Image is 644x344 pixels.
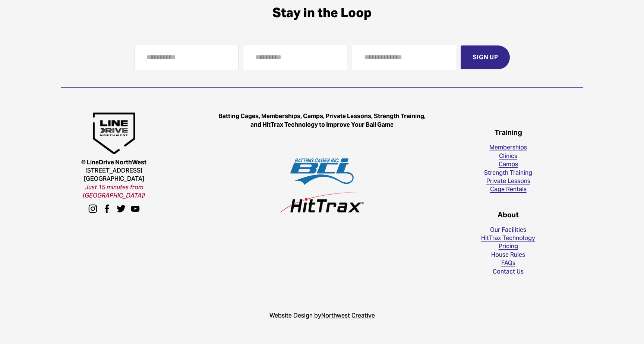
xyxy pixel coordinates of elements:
a: House Rules [491,251,525,259]
a: Pricing [499,242,518,250]
strong: About [498,210,519,219]
a: Contact Us [493,268,524,276]
a: Memberships [489,143,527,152]
a: FAQs [501,259,515,267]
span: Northwest Creative [321,312,375,319]
a: YouTube [131,204,140,213]
a: Camps [499,160,518,168]
strong: © LineDrive NorthWest [81,158,146,166]
span: Stay in the Loop [272,5,372,21]
a: Strength Training [484,169,532,177]
a: Twitter [117,204,126,213]
a: Northwest Creative [321,312,375,320]
a: facebook-unauth [102,204,111,213]
strong: Batting Cages, Memberships, Camps, Private Lessons, Strength Training, and HitTrax Technology to ... [218,112,427,128]
span: Sign Up [473,53,498,61]
p: [STREET_ADDRESS] [GEOGRAPHIC_DATA] [61,158,167,200]
a: Clinics [499,152,517,160]
a: instagram-unauth [88,204,97,213]
a: Our Facilities [490,226,526,234]
strong: Training [495,128,522,137]
a: Cage Rentals [490,185,527,193]
a: HitTrax Technology [481,234,535,242]
button: Sign Up [461,45,510,69]
span: Website Design by [269,312,321,319]
a: Private Lessons [486,177,530,185]
em: Just 15 minutes from [GEOGRAPHIC_DATA]! [83,183,145,199]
